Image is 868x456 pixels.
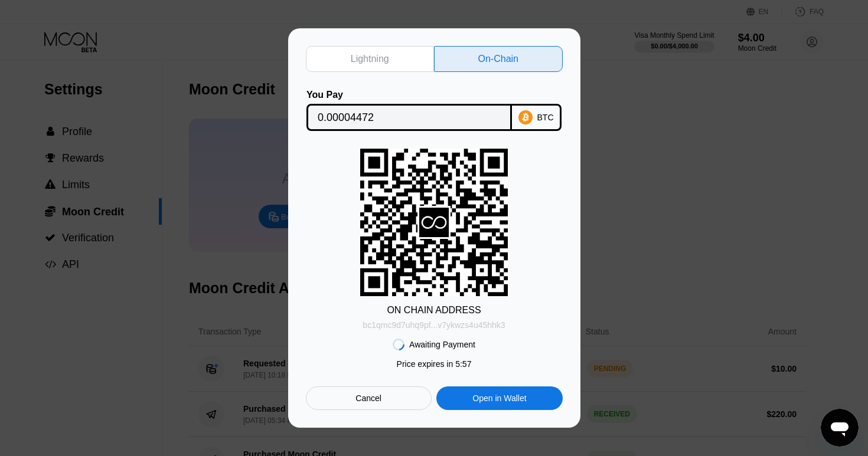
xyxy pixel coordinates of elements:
div: BTC [537,113,554,122]
div: Lightning [351,53,389,65]
div: Open in Wallet [436,386,562,410]
div: bc1qmc9d7uhq9pf...v7ykwzs4u45hhk3 [363,320,505,330]
span: 5 : 57 [455,359,471,369]
iframe: Bouton de lancement de la fenêtre de messagerie [821,409,859,447]
div: ON CHAIN ADDRESS [387,305,481,316]
div: bc1qmc9d7uhq9pf...v7ykwzs4u45hhk3 [363,316,505,330]
div: On-Chain [478,53,518,65]
div: Cancel [355,393,381,403]
div: Cancel [306,386,432,410]
div: On-Chain [434,46,563,72]
div: Lightning [306,46,435,72]
div: You Pay [306,90,512,100]
div: Price expires in [397,359,472,369]
div: Awaiting Payment [409,340,475,349]
div: Open in Wallet [472,393,526,403]
div: You PayBTC [306,90,563,131]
